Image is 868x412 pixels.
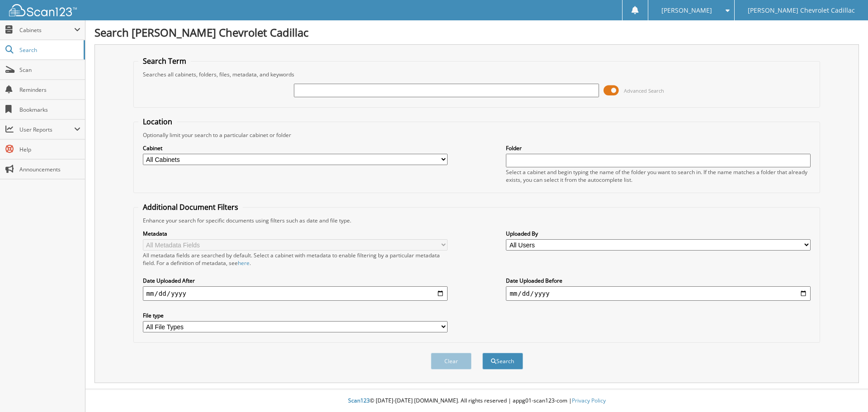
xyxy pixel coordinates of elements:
label: Uploaded By [506,230,811,237]
span: Search [19,46,79,54]
span: Cabinets [19,26,74,34]
legend: Search Term [138,56,191,66]
div: Enhance your search for specific documents using filters such as date and file type. [138,217,816,224]
span: Scan [19,66,80,74]
span: Reminders [19,86,80,94]
span: Advanced Search [624,87,664,94]
img: scan123-logo-white.svg [9,4,77,16]
div: Searches all cabinets, folders, files, metadata, and keywords [138,71,816,78]
input: end [506,286,811,301]
span: User Reports [19,126,74,133]
input: start [143,286,448,301]
span: [PERSON_NAME] [661,8,712,13]
span: Bookmarks [19,106,80,114]
div: All metadata fields are searched by default. Select a cabinet with metadata to enable filtering b... [143,251,448,267]
label: Cabinet [143,144,448,152]
label: Date Uploaded Before [506,277,811,284]
legend: Location [138,117,177,127]
button: Search [482,353,523,369]
div: © [DATE]-[DATE] [DOMAIN_NAME]. All rights reserved | appg01-scan123-com | [85,390,868,412]
label: File type [143,312,448,319]
div: Select a cabinet and begin typing the name of the folder you want to search in. If the name match... [506,168,811,184]
div: Optionally limit your search to a particular cabinet or folder [138,131,816,139]
span: Help [19,146,80,153]
a: Privacy Policy [572,397,606,404]
label: Metadata [143,230,448,237]
span: Scan123 [348,397,370,404]
button: Clear [431,353,472,369]
span: [PERSON_NAME] Chevrolet Cadillac [748,8,855,13]
h1: Search [PERSON_NAME] Chevrolet Cadillac [94,25,859,40]
a: here [238,259,250,267]
legend: Additional Document Filters [138,202,243,212]
label: Date Uploaded After [143,277,448,284]
span: Announcements [19,166,80,173]
label: Folder [506,144,811,152]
